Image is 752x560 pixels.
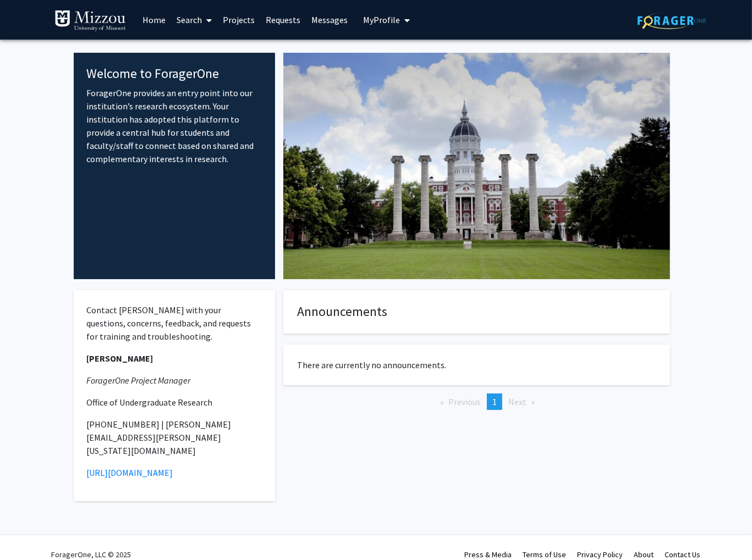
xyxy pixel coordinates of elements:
[87,86,262,165] p: ForagerOne provides an entry point into our institution’s research ecosystem. Your institution ha...
[87,353,153,364] strong: [PERSON_NAME]
[306,1,353,39] a: Messages
[260,1,306,39] a: Requests
[87,303,262,343] p: Contact [PERSON_NAME] with your questions, concerns, feedback, and requests for training and trou...
[8,511,47,552] iframe: Chat
[578,550,623,559] a: Privacy Policy
[87,418,262,457] p: [PHONE_NUMBER] | [PERSON_NAME][EMAIL_ADDRESS][PERSON_NAME][US_STATE][DOMAIN_NAME]
[283,393,670,410] ul: Pagination
[665,550,701,559] a: Contact Us
[283,53,670,279] img: Cover Image
[492,396,497,407] span: 1
[634,550,654,559] a: About
[54,10,126,32] img: University of Missouri Logo
[137,1,171,39] a: Home
[523,550,567,559] a: Terms of Use
[297,304,656,320] h4: Announcements
[638,12,706,29] img: ForagerOne Logo
[171,1,217,39] a: Search
[87,375,191,386] em: ForagerOne Project Manager
[87,66,262,82] h4: Welcome to ForagerOne
[508,396,526,407] span: Next
[87,467,173,478] a: [URL][DOMAIN_NAME]
[297,358,656,372] p: There are currently no announcements.
[363,14,400,25] span: My Profile
[217,1,260,39] a: Projects
[465,550,512,559] a: Press & Media
[448,396,481,407] span: Previous
[87,396,262,409] p: Office of Undergraduate Research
